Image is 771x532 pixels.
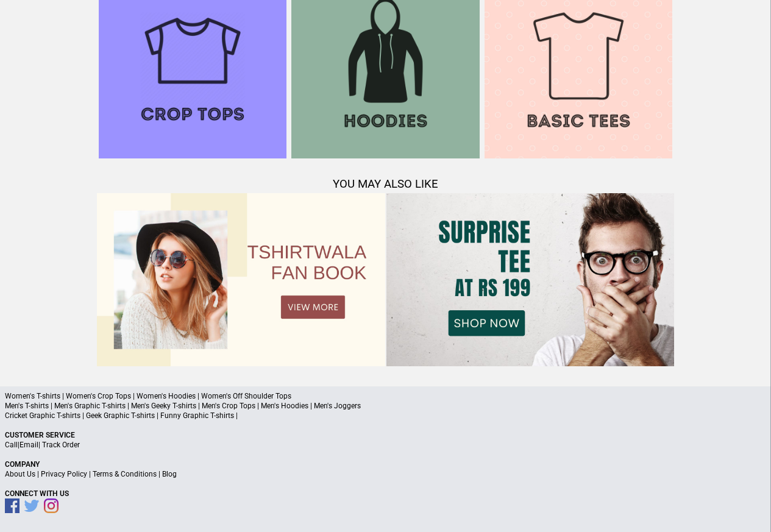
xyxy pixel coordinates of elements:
[162,470,177,478] a: Blog
[5,401,766,411] p: Men's T-shirts | Men's Graphic T-shirts | Men's Geeky T-shirts | Men's Crop Tops | Men's Hoodies ...
[5,440,766,450] p: | |
[5,411,766,420] p: Cricket Graphic T-shirts | Geek Graphic T-shirts | Funny Graphic T-shirts |
[5,469,766,479] p: | | |
[5,430,766,440] p: Customer Service
[41,470,87,478] a: Privacy Policy
[5,470,35,478] a: About Us
[5,489,766,498] p: Connect With Us
[5,441,18,449] a: Call
[333,177,438,191] span: YOU MAY ALSO LIKE
[42,441,80,449] a: Track Order
[5,391,766,401] p: Women's T-shirts | Women's Crop Tops | Women's Hoodies | Women's Off Shoulder Tops
[93,470,157,478] a: Terms & Conditions
[5,459,766,469] p: Company
[20,441,38,449] a: Email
